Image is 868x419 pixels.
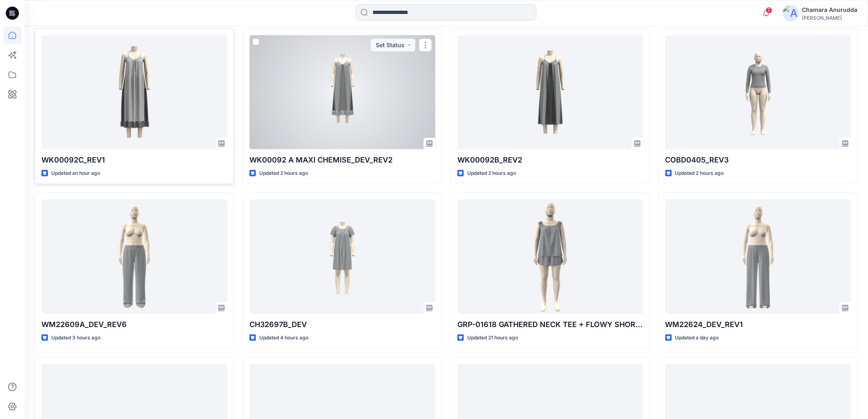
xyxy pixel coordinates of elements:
p: Updated 4 hours ago [259,334,308,342]
p: Updated 2 hours ago [675,169,724,178]
a: COBD0405_REV3 [665,35,851,149]
a: WM22609A_DEV_REV6 [41,199,227,314]
a: GRP-01618 GATHERED NECK TEE + FLOWY SHORT_REV1 [457,199,643,314]
a: WM22624_DEV_REV1 [665,199,851,314]
a: WK00092B_REV2 [457,35,643,149]
a: WK00092C_REV1 [41,35,227,149]
p: Updated 2 hours ago [467,169,516,178]
span: 7 [766,7,772,14]
p: COBD0405_REV3 [665,154,851,166]
p: WK00092C_REV1 [41,154,227,166]
p: WK00092 A MAXI CHEMISE_DEV_REV2 [249,154,435,166]
p: Updated 21 hours ago [467,334,518,342]
a: WK00092 A MAXI CHEMISE_DEV_REV2 [249,35,435,149]
p: WK00092B_REV2 [457,154,643,166]
p: Updated an hour ago [51,169,100,178]
div: [PERSON_NAME] [802,15,858,21]
img: avatar [783,5,799,21]
p: Updated a day ago [675,334,719,342]
p: GRP-01618 GATHERED NECK TEE + FLOWY SHORT_REV1 [457,319,643,330]
a: CH32697B_DEV [249,199,435,314]
p: CH32697B_DEV [249,319,435,330]
p: WM22624_DEV_REV1 [665,319,851,330]
p: WM22609A_DEV_REV6 [41,319,227,330]
p: Updated 3 hours ago [51,334,101,342]
div: Chamara Anurudda [802,5,858,15]
p: Updated 2 hours ago [259,169,308,178]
